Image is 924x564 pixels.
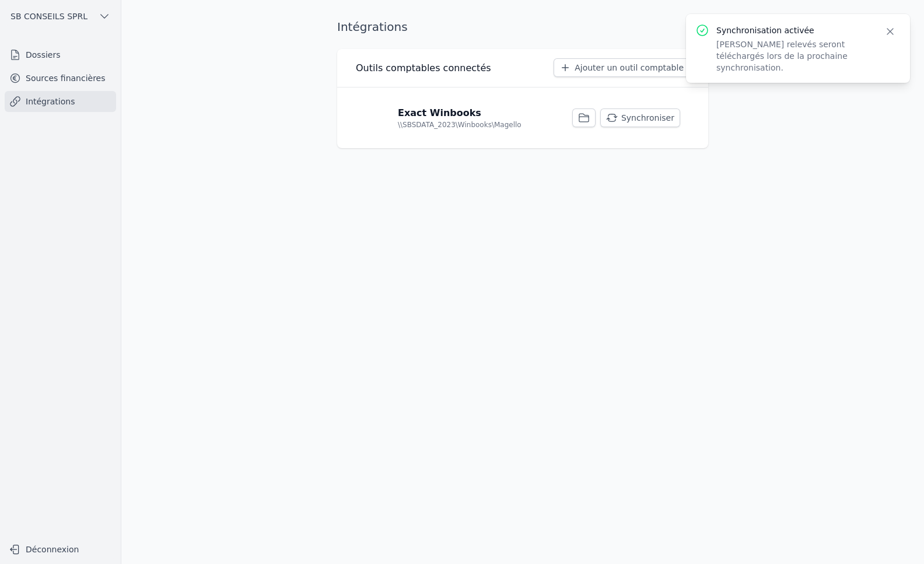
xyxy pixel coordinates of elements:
[5,7,116,26] button: SB CONSEILS SPRL
[716,38,870,73] p: [PERSON_NAME] relevés seront téléchargés lors de la prochaine synchronisation.
[554,58,689,77] button: Ajouter un outil comptable
[398,106,481,120] p: Exact Winbooks
[356,61,491,75] h3: Outils comptables connectés
[398,120,521,129] p: \\SBSDATA_2023\Winbooks\Magello
[5,540,116,559] button: Déconnexion
[5,68,116,89] a: Sources financières
[337,19,408,35] h1: Intégrations
[5,91,116,112] a: Intégrations
[5,44,116,65] a: Dossiers
[10,10,87,22] span: SB CONSEILS SPRL
[356,97,689,139] a: Exact Winbooks \\SBSDATA_2023\Winbooks\Magello Synchroniser
[716,24,870,36] p: Synchronisation activée
[600,108,680,127] button: Synchroniser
